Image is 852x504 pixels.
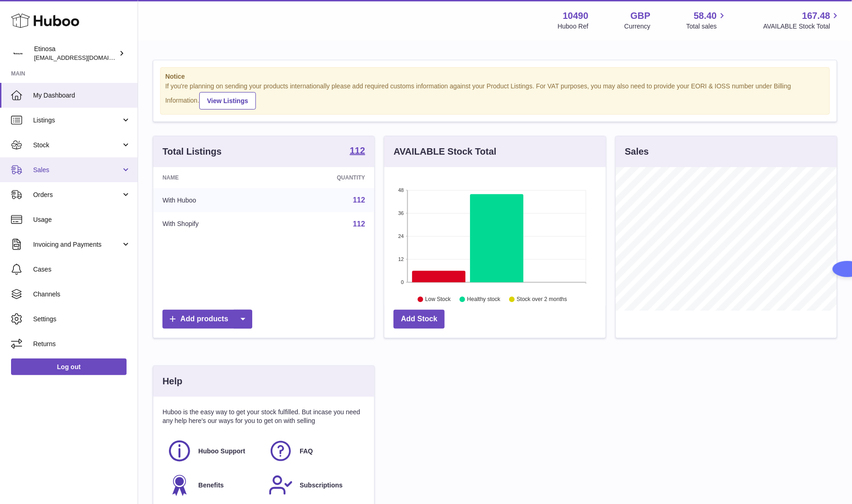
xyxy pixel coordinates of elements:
[11,46,25,60] img: Wolphuk@gmail.com
[11,359,127,375] a: Log out
[33,265,131,274] span: Cases
[162,408,365,425] p: Huboo is the easy way to get your stock fulfilled. But incase you need any help here's our ways f...
[401,279,404,285] text: 0
[399,187,404,193] text: 48
[33,290,131,299] span: Channels
[198,481,224,490] span: Benefits
[563,10,589,22] strong: 10490
[165,82,825,110] div: If you're planning on sending your products internationally please add required customs informati...
[558,22,589,31] div: Huboo Ref
[694,10,717,22] span: 58.40
[33,166,121,174] span: Sales
[625,145,649,158] h3: Sales
[686,10,727,31] a: 58.40 Total sales
[153,212,272,236] td: With Shopify
[33,141,121,150] span: Stock
[300,447,313,456] span: FAQ
[763,22,841,31] span: AVAILABLE Stock Total
[802,10,830,22] span: 167.48
[399,210,404,216] text: 36
[425,296,451,302] text: Low Stock
[33,116,121,125] span: Listings
[198,447,245,456] span: Huboo Support
[300,481,342,490] span: Subscriptions
[467,296,501,302] text: Healthy stock
[162,310,252,329] a: Add products
[763,10,841,31] a: 167.48 AVAILABLE Stock Total
[199,92,256,110] a: View Listings
[517,296,567,302] text: Stock over 2 months
[350,146,365,155] strong: 112
[394,310,445,329] a: Add Stock
[153,167,272,188] th: Name
[394,145,496,158] h3: AVAILABLE Stock Total
[167,439,259,463] a: Huboo Support
[353,196,365,204] a: 112
[625,22,651,31] div: Currency
[33,340,131,348] span: Returns
[268,473,360,498] a: Subscriptions
[162,145,222,158] h3: Total Listings
[268,439,360,463] a: FAQ
[350,146,365,157] a: 112
[33,315,131,324] span: Settings
[353,220,365,228] a: 112
[34,54,135,61] span: [EMAIL_ADDRESS][DOMAIN_NAME]
[153,188,272,212] td: With Huboo
[162,375,182,388] h3: Help
[33,240,121,249] span: Invoicing and Payments
[165,72,825,81] strong: Notice
[631,10,650,22] strong: GBP
[33,215,131,224] span: Usage
[399,233,404,239] text: 24
[686,22,727,31] span: Total sales
[167,473,259,498] a: Benefits
[33,91,131,100] span: My Dashboard
[33,191,121,199] span: Orders
[399,256,404,262] text: 12
[272,167,374,188] th: Quantity
[34,45,117,62] div: Etinosa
